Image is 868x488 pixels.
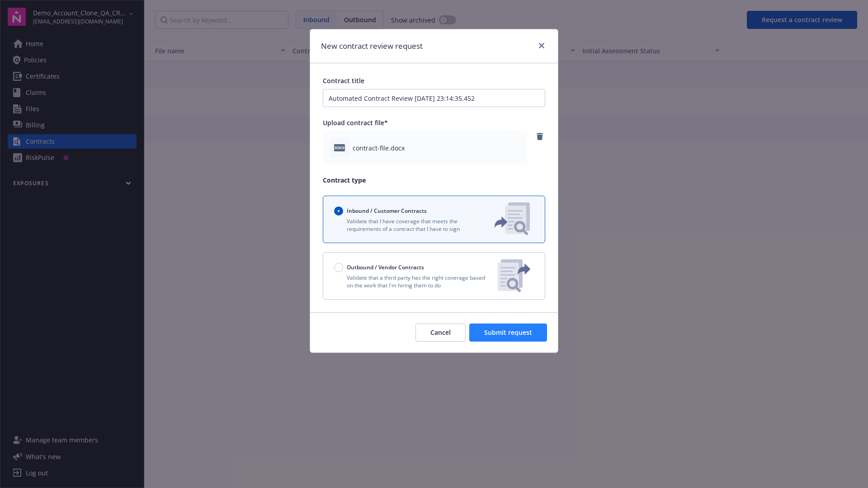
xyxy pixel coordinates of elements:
[534,131,545,142] a: remove
[415,324,466,342] button: Cancel
[321,40,423,52] h1: New contract review request
[323,89,545,107] input: Enter a title for this contract
[536,40,547,51] a: close
[334,206,343,216] input: Inbound / Customer Contracts
[334,274,491,289] p: Validate that a third party has the right coverage based on the work that I'm hiring them to do
[323,196,545,243] button: Inbound / Customer ContractsValidate that I have coverage that meets the requirements of a contra...
[430,328,451,337] span: Cancel
[353,143,405,153] span: contract-file.docx
[484,328,532,337] span: Submit request
[347,263,424,271] span: Outbound / Vendor Contracts
[323,76,364,85] span: Contract title
[323,118,388,127] span: Upload contract file*
[334,144,345,151] span: docx
[323,175,545,185] p: Contract type
[469,324,547,342] button: Submit request
[334,263,343,272] input: Outbound / Vendor Contracts
[323,252,545,300] button: Outbound / Vendor ContractsValidate that a third party has the right coverage based on the work t...
[347,207,427,215] span: Inbound / Customer Contracts
[334,217,480,233] p: Validate that I have coverage that meets the requirements of a contract that I have to sign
